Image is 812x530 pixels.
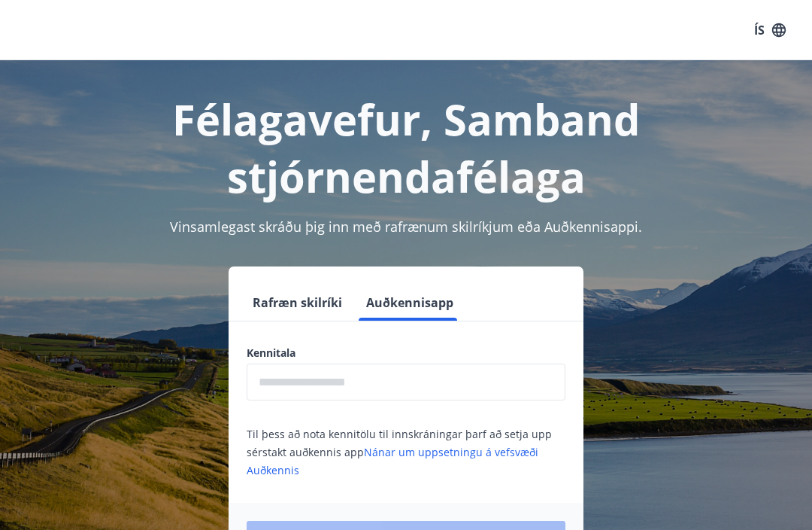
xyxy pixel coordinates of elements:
[18,90,794,205] h1: Félagavefur, Samband stjórnendafélaga
[247,285,348,321] button: Rafræn skilríki
[746,17,794,44] button: ÍS
[170,218,642,236] span: Vinsamlegast skráðu þig inn með rafrænum skilríkjum eða Auðkennisappi.
[247,445,538,477] a: Nánar um uppsetningu á vefsvæði Auðkennis
[247,346,565,361] label: Kennitala
[360,285,459,321] button: Auðkennisapp
[247,427,552,477] span: Til þess að nota kennitölu til innskráningar þarf að setja upp sérstakt auðkennis app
